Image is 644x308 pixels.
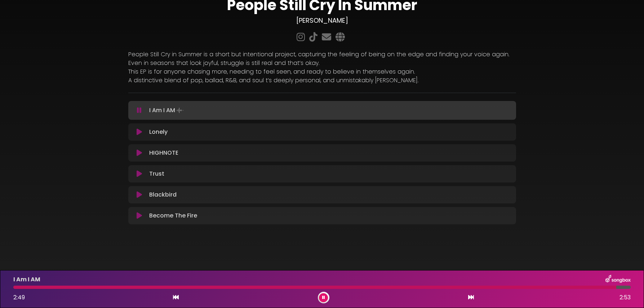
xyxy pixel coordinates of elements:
p: A distinctive blend of pop, ballad, R&B, and soul t’s deeply personal, and unmistakably [PERSON_N... [128,76,516,85]
p: Blackbird [149,190,177,199]
p: Lonely [149,128,168,136]
p: Even in seasons that look joyful, struggle is still real and that’s okay. [128,59,516,67]
img: waveform4.gif [175,105,185,115]
p: Become The Fire [149,211,197,220]
p: I Am I AM [149,105,185,115]
p: HIGHNOTE [149,149,178,157]
p: People Still Cry in Summer is a short but intentional project, capturing the feeling of being on ... [128,50,516,59]
h3: [PERSON_NAME] [128,17,516,25]
p: This EP is for anyone chasing more, needing to feel seen, and ready to believe in themselves again. [128,67,516,76]
p: Trust [149,170,164,178]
